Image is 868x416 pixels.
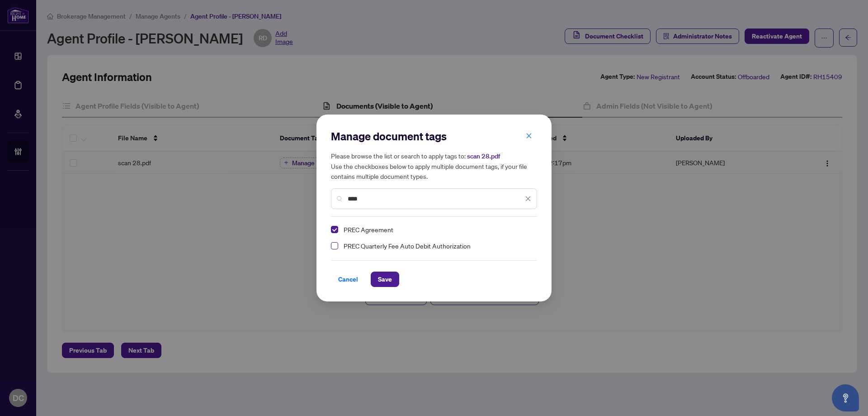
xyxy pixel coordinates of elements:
span: PREC Quarterly Fee Auto Debit Authorization [340,240,532,251]
span: PREC Quarterly Fee Auto Debit Authorization [344,240,471,251]
span: scan 28.pdf [467,152,500,160]
span: close [525,196,531,202]
span: close [526,133,532,139]
button: Cancel [331,272,365,287]
button: Save [371,272,399,287]
button: Open asap [832,384,859,411]
span: Select PREC Agreement [331,226,338,233]
span: Select PREC Quarterly Fee Auto Debit Authorization [331,242,338,249]
span: Save [378,272,392,287]
h2: Manage document tags [331,129,537,143]
span: PREC Agreement [340,224,532,235]
h5: Please browse the list or search to apply tags to: Use the checkboxes below to apply multiple doc... [331,151,537,181]
span: Cancel [338,272,358,287]
span: PREC Agreement [344,224,393,235]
